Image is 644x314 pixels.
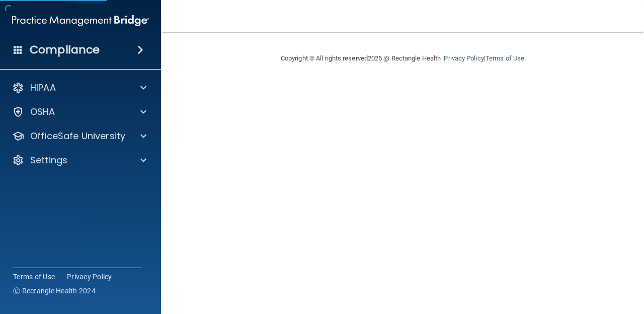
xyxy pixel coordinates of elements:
[30,82,56,94] p: HIPAA
[30,106,55,118] p: OSHA
[444,54,484,62] a: Privacy Policy
[30,43,100,57] h4: Compliance
[12,130,146,142] a: OfficeSafe University
[13,286,96,296] span: Ⓒ Rectangle Health 2024
[12,106,146,118] a: OSHA
[30,130,125,142] p: OfficeSafe University
[12,154,146,166] a: Settings
[67,272,112,282] a: Privacy Policy
[219,42,586,75] div: Copyright © All rights reserved 2025 @ Rectangle Health | |
[12,82,146,94] a: HIPAA
[13,272,55,282] a: Terms of Use
[30,154,67,166] p: Settings
[12,11,149,31] img: PMB logo
[486,54,524,62] a: Terms of Use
